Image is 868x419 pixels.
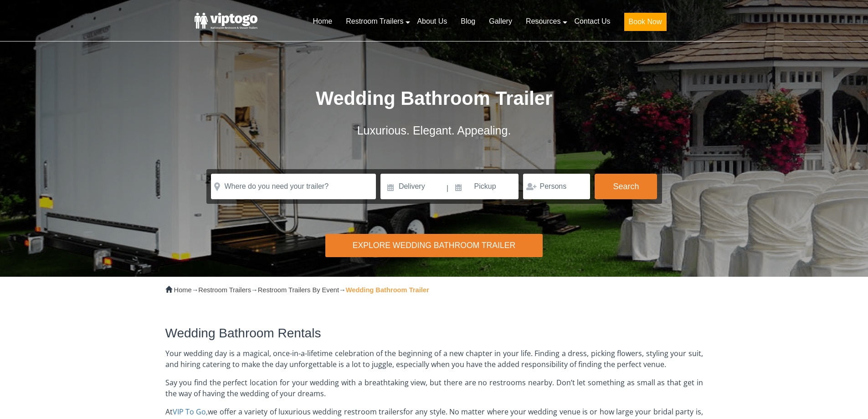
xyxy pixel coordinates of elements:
[174,286,192,294] a: Home
[380,174,446,199] input: Delivery
[450,174,519,199] input: Pickup
[258,286,339,294] a: Restroom Trailers By Event
[617,11,673,36] a: Book Now
[346,286,429,294] strong: Wedding Bathroom Trailer
[173,407,208,417] a: VIP To Go,
[165,326,703,341] h2: Wedding Bathroom Rentals
[523,174,590,199] input: Persons
[165,378,703,398] span: Say you find the perfect location for your wedding with a breathtaking view, but there are no res...
[174,286,429,294] span: → → →
[306,11,339,31] a: Home
[454,11,482,31] a: Blog
[198,286,251,294] a: Restroom Trailers
[519,11,567,31] a: Resources
[567,11,617,31] a: Contact Us
[595,174,657,199] button: Search
[447,174,448,203] span: |
[482,11,519,31] a: Gallery
[165,407,403,417] span: At we offer a variety of luxurious wedding restroom trailers
[316,88,552,109] span: Wedding Bathroom Trailer
[410,11,454,31] a: About Us
[339,11,410,31] a: Restroom Trailers
[211,174,376,199] input: Where do you need your trailer?
[325,234,542,257] div: Explore Wedding Bathroom Trailer
[357,124,511,137] span: Luxurious. Elegant. Appealing.
[624,13,667,31] button: Book Now
[165,348,703,369] span: Your wedding day is a magical, once-in-a-lifetime celebration of the beginning of a new chapter i...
